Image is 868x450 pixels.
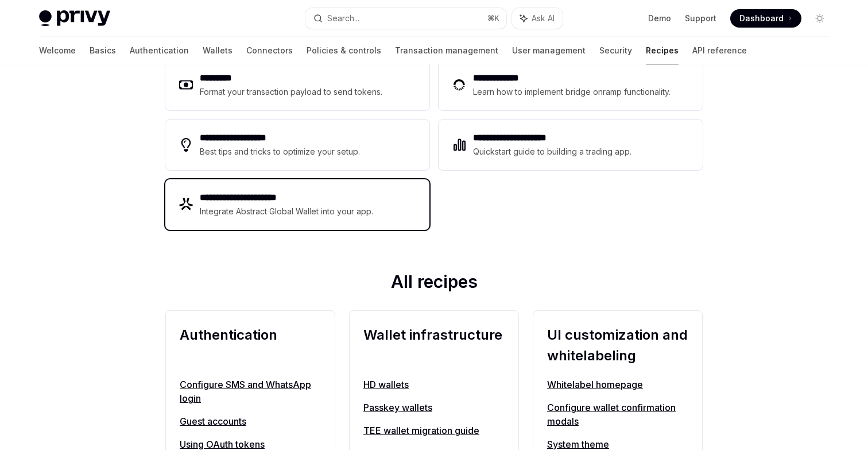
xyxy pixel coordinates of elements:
div: Format your transaction payload to send tokens. [200,85,383,99]
a: Guest accounts [180,414,321,428]
a: Whitelabel homepage [547,378,688,391]
a: Support [685,13,716,24]
div: Quickstart guide to building a trading app. [473,145,632,159]
h2: UI customization and whitelabeling [547,325,688,366]
a: Transaction management [395,37,498,64]
button: Ask AI [512,8,563,29]
a: Security [599,37,632,64]
h2: All recipes [165,271,703,297]
button: Search...⌘K [305,8,506,29]
h2: Authentication [180,325,321,366]
div: Search... [327,11,359,25]
a: Passkey wallets [363,401,505,414]
a: Configure wallet confirmation modals [547,401,688,428]
a: Dashboard [730,9,801,28]
a: Policies & controls [307,37,381,64]
a: Welcome [39,37,76,64]
h2: Wallet infrastructure [363,325,505,366]
a: **** ****Format your transaction payload to send tokens. [165,60,429,110]
span: Ask AI [532,13,555,24]
a: Demo [648,13,671,24]
span: ⌘ K [487,14,499,23]
div: Integrate Abstract Global Wallet into your app. [200,205,374,218]
a: HD wallets [363,378,505,391]
div: Best tips and tricks to optimize your setup. [200,145,362,159]
a: Connectors [246,37,293,64]
img: light logo [39,10,110,26]
span: Dashboard [739,13,784,24]
button: Toggle dark mode [811,9,829,28]
a: User management [512,37,586,64]
a: Recipes [646,37,679,64]
a: Basics [90,37,116,64]
a: **** **** ***Learn how to implement bridge onramp functionality. [439,60,703,110]
a: API reference [692,37,747,64]
div: Learn how to implement bridge onramp functionality. [473,85,674,99]
a: TEE wallet migration guide [363,424,505,437]
a: Configure SMS and WhatsApp login [180,378,321,405]
a: Authentication [130,37,189,64]
a: Wallets [203,37,232,64]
